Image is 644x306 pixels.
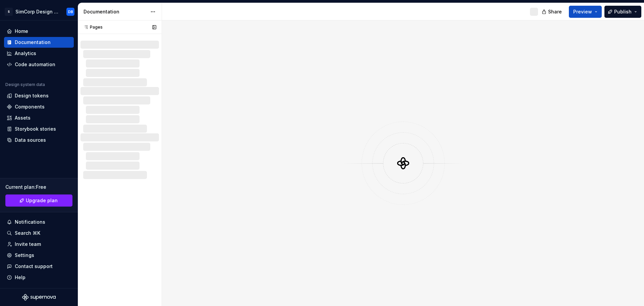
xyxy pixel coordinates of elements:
button: Contact support [4,261,74,272]
button: Share [538,6,566,18]
a: Storybook stories [4,124,74,134]
div: S [5,8,13,16]
div: Contact support [15,263,53,270]
div: Data sources [15,137,46,143]
div: Invite team [15,241,41,248]
div: Design tokens [15,92,49,99]
a: Home [4,26,74,37]
span: Preview [573,8,592,15]
a: Design tokens [4,90,74,101]
a: Components [4,101,74,112]
div: SimCorp Design System [15,8,58,15]
div: Home [15,28,28,35]
div: Code automation [15,61,55,68]
a: Data sources [4,135,74,145]
div: Notifications [15,219,45,225]
div: Search ⌘K [15,230,40,236]
a: Documentation [4,37,74,48]
svg: Supernova Logo [22,294,56,301]
a: Code automation [4,59,74,70]
div: Pages [80,25,103,30]
a: Invite team [4,239,74,250]
div: Assets [15,115,31,121]
div: Current plan : Free [5,184,72,190]
div: Analytics [15,50,36,57]
a: Settings [4,250,74,261]
div: Design system data [5,82,45,87]
a: Analytics [4,48,74,59]
div: Documentation [15,39,51,46]
div: Storybook stories [15,126,56,132]
div: Documentation [84,8,147,15]
button: Publish [604,6,641,18]
button: Help [4,272,74,283]
button: Preview [569,6,602,18]
a: Assets [4,113,74,123]
span: Share [548,8,562,15]
button: Notifications [4,217,74,227]
button: Upgrade plan [5,194,72,207]
span: Upgrade plan [26,197,58,204]
div: Components [15,103,45,110]
button: SSimCorp Design SystemDB [1,4,76,19]
div: Settings [15,252,34,259]
div: DB [68,9,73,14]
button: Search ⌘K [4,228,74,238]
span: Publish [614,8,632,15]
div: Help [15,274,25,281]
